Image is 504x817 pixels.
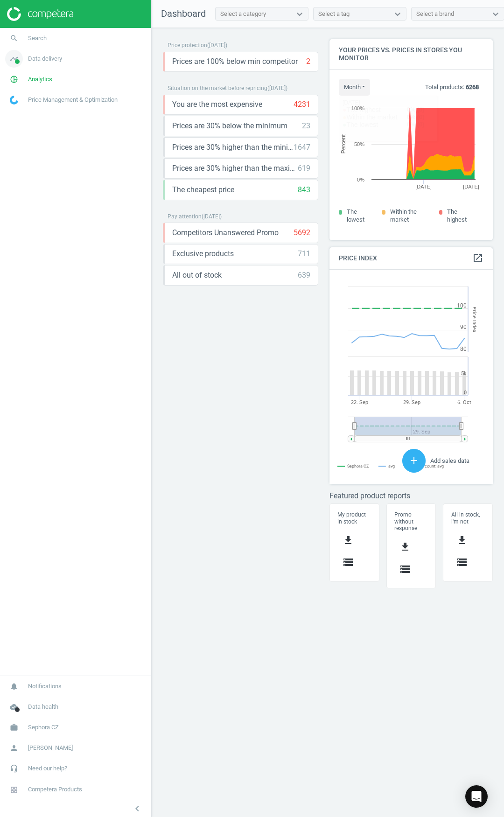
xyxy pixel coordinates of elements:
[460,324,467,330] text: 90
[461,370,467,377] text: 5k
[463,184,479,189] tspan: [DATE]
[329,39,493,69] h4: Your prices vs. prices in stores you monitor
[28,723,59,732] span: Sephora CZ
[403,399,420,405] tspan: 29. Sep
[172,121,287,131] span: Prices are 30% below the minimum
[329,491,493,500] h3: Featured product reports
[337,552,359,573] button: storage
[28,785,82,794] span: Competera Products
[354,141,364,147] text: 50%
[451,530,473,552] button: get_app
[28,744,73,752] span: [PERSON_NAME]
[172,56,298,67] span: Prices are 100% below min competitor
[390,208,417,223] span: Within the market
[357,177,364,182] text: 0%
[464,390,467,396] text: 0
[302,121,310,131] div: 23
[172,142,294,153] span: Prices are 30% higher than the minimum
[298,185,310,195] div: 843
[298,249,310,259] div: 711
[337,530,359,552] button: get_app
[168,85,267,91] span: Situation on the market before repricing
[394,559,416,580] button: storage
[10,96,18,105] img: wGWNvw8QSZomAAAAABJRU5ErkJggg==
[28,703,58,711] span: Data health
[5,698,23,716] i: cloud_done
[5,739,23,757] i: person
[168,42,207,49] span: Price protection
[28,34,47,42] span: Search
[466,84,479,91] b: 6268
[7,7,73,21] img: ajHJNr6hYgQAAAAASUVORK5CYII=
[399,564,411,575] i: storage
[415,184,432,189] tspan: [DATE]
[471,307,477,332] tspan: Price Index
[298,163,310,174] div: 619
[298,270,310,280] div: 639
[447,208,467,223] span: The highest
[161,8,206,19] span: Dashboard
[343,535,354,546] i: get_app
[28,682,62,691] span: Notifications
[172,99,262,110] span: You are the most expensive
[172,249,234,259] span: Exclusive products
[220,10,266,18] div: Select a category
[340,134,347,154] tspan: Percent
[306,56,310,67] div: 2
[465,785,488,808] div: Open Intercom Messenger
[457,399,471,405] tspan: 6. Oct
[337,511,371,525] h5: My product in stock
[451,552,473,573] button: storage
[126,803,149,815] button: chevron_left
[294,228,310,238] div: 5692
[172,228,279,238] span: Competitors Unanswered Promo
[28,75,52,84] span: Analytics
[430,457,469,464] span: Add sales data
[457,302,467,309] text: 100
[399,541,411,552] i: get_app
[451,511,485,525] h5: All in stock, i'm not
[351,399,368,405] tspan: 22. Sep
[5,29,23,47] i: search
[132,803,143,814] i: chevron_left
[456,557,468,568] i: storage
[5,70,23,88] i: pie_chart_outlined
[347,208,364,223] span: The lowest
[472,252,483,264] i: open_in_new
[28,764,67,773] span: Need our help?
[207,42,227,49] span: ( [DATE] )
[425,83,479,91] p: Total products:
[28,55,62,63] span: Data delivery
[202,213,222,220] span: ( [DATE] )
[388,464,395,468] tspan: avg
[5,760,23,777] i: headset_mic
[339,79,370,96] button: month
[5,677,23,695] i: notifications
[168,213,202,220] span: Pay attention
[394,511,428,531] h5: Promo without response
[351,105,364,111] text: 100%
[343,557,354,568] i: storage
[329,247,493,269] h4: Price Index
[172,270,222,280] span: All out of stock
[472,252,483,265] a: open_in_new
[172,163,298,174] span: Prices are 30% higher than the maximal
[294,142,310,153] div: 1647
[318,10,350,18] div: Select a tag
[460,346,467,352] text: 80
[5,50,23,68] i: timeline
[5,719,23,736] i: work
[456,535,468,546] i: get_app
[408,455,420,466] i: add
[416,10,454,18] div: Select a brand
[28,96,118,104] span: Price Management & Optimization
[172,185,234,195] span: The cheapest price
[267,85,287,91] span: ( [DATE] )
[294,99,310,110] div: 4231
[347,464,369,468] tspan: Sephora CZ
[394,536,416,558] button: get_app
[402,449,426,473] button: add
